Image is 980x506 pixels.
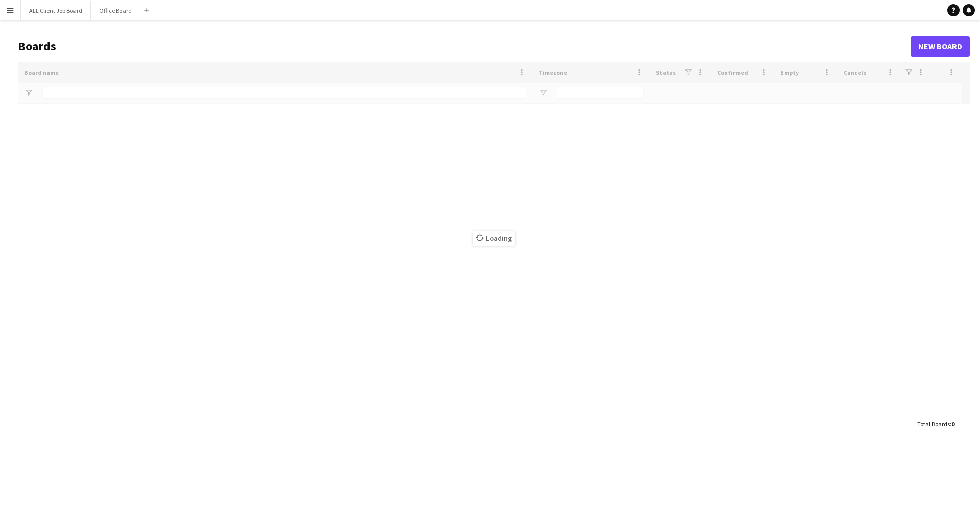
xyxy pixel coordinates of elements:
[951,420,954,428] span: 0
[911,36,970,57] a: New Board
[917,414,954,434] div: :
[917,420,950,428] span: Total Boards
[18,39,911,54] h1: Boards
[91,1,140,20] button: Office Board
[473,231,515,246] span: Loading
[21,1,91,20] button: ALL Client Job Board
